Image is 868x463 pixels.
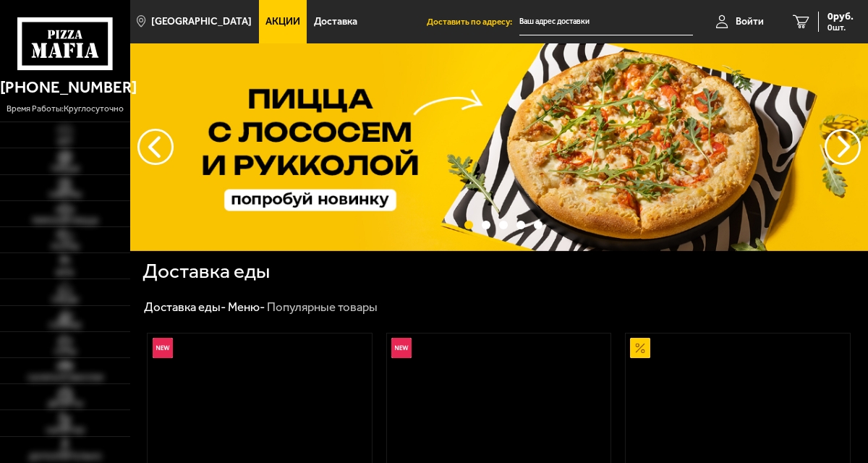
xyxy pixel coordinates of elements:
[736,17,764,27] span: Войти
[516,221,525,229] button: точки переключения
[267,300,378,315] div: Популярные товары
[827,23,854,32] span: 0 шт.
[228,300,265,314] a: Меню-
[265,17,300,27] span: Акции
[827,12,854,22] span: 0 руб.
[427,17,519,26] span: Доставить по адресу:
[825,129,861,165] button: предыдущий
[151,17,252,27] span: [GEOGRAPHIC_DATA]
[314,17,357,27] span: Доставка
[482,221,490,229] button: точки переключения
[630,338,650,358] img: Акционный
[142,261,270,281] h1: Доставка еды
[499,221,508,229] button: точки переключения
[519,9,693,35] input: Ваш адрес доставки
[534,221,542,229] button: точки переключения
[153,338,173,358] img: Новинка
[391,338,412,358] img: Новинка
[137,129,174,165] button: следующий
[464,221,473,229] button: точки переключения
[144,300,226,314] a: Доставка еды-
